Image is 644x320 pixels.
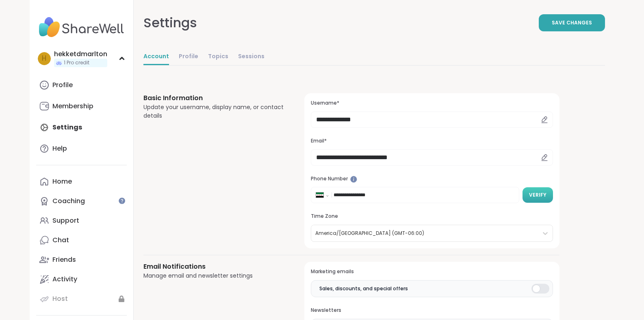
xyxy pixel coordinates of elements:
[52,144,67,153] div: Help
[143,272,285,280] div: Manage email and newsletter settings
[208,49,228,65] a: Topics
[36,191,127,211] a: Coaching
[311,100,553,107] h3: Username*
[238,49,265,65] a: Sessions
[36,172,127,191] a: Home
[311,213,553,220] h3: Time Zone
[311,175,553,182] h3: Phone Number
[350,176,357,183] iframe: Spotlight
[36,13,127,42] img: ShareWell Nav Logo
[311,268,553,275] h3: Marketing emails
[311,138,553,145] h3: Email*
[143,262,285,272] h3: Email Notifications
[52,81,73,90] div: Profile
[52,102,93,111] div: Membership
[52,275,77,284] div: Activity
[523,187,553,203] button: Verify
[311,307,553,314] h3: Newsletters
[529,191,546,199] span: Verify
[143,49,169,65] a: Account
[52,197,85,206] div: Coaching
[52,294,68,303] div: Host
[319,285,408,292] span: Sales, discounts, and special offers
[539,14,605,31] button: Save Changes
[54,50,107,59] div: hekketdmarlton
[36,139,127,158] a: Help
[52,177,72,186] div: Home
[52,216,79,225] div: Support
[36,250,127,270] a: Friends
[64,59,89,66] span: 1 Pro credit
[143,93,285,103] h3: Basic Information
[143,103,285,120] div: Update your username, display name, or contact details
[36,75,127,95] a: Profile
[52,255,76,264] div: Friends
[36,289,127,309] a: Host
[179,49,198,65] a: Profile
[119,197,125,204] iframe: Spotlight
[36,270,127,289] a: Activity
[42,53,46,64] span: h
[36,230,127,250] a: Chat
[36,211,127,230] a: Support
[552,19,592,26] span: Save Changes
[36,96,127,116] a: Membership
[52,236,69,245] div: Chat
[143,13,197,33] div: Settings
